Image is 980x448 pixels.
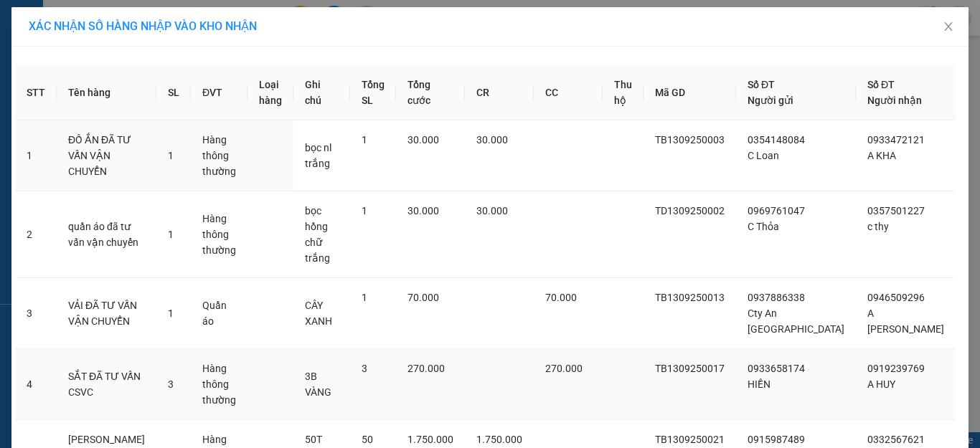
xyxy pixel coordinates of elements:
[748,434,805,445] span: 0915987489
[476,205,508,216] span: 30.000
[655,292,725,303] span: TB1309250013
[748,205,805,216] span: 0969761047
[191,191,248,278] td: Hàng thông thường
[867,308,944,335] span: A [PERSON_NAME]
[867,434,925,445] span: 0332567621
[191,349,248,420] td: Hàng thông thường
[407,134,439,146] span: 30.000
[15,349,57,420] td: 4
[655,363,725,374] span: TB1309250017
[29,19,257,33] span: XÁC NHẬN SỐ HÀNG NHẬP VÀO KHO NHẬN
[655,434,725,445] span: TB1309250021
[15,120,57,191] td: 1
[168,229,174,240] span: 1
[867,292,925,303] span: 0946509296
[362,134,367,146] span: 1
[748,378,771,390] span: HIỀN
[867,363,925,374] span: 0919239769
[95,42,365,67] span: 09:03:16 [DATE]
[928,7,969,47] button: Close
[476,134,508,146] span: 30.000
[350,65,396,120] th: Tổng SL
[867,221,889,232] span: c thy
[407,434,453,445] span: 1.750.000
[748,134,805,146] span: 0354148084
[534,65,603,120] th: CC
[644,65,736,120] th: Mã GD
[867,95,922,106] span: Người nhận
[603,65,644,120] th: Thu hộ
[15,65,57,120] th: STT
[57,120,156,191] td: ĐỒ ẮN ĐÃ TƯ VẤN VẬN CHUYỂN
[362,434,373,445] span: 50
[57,65,156,120] th: Tên hàng
[867,205,925,216] span: 0357501227
[293,65,350,120] th: Ghi chú
[748,150,779,161] span: C Loan
[95,42,365,67] span: nguyenhoang.tienoanh - In:
[57,278,156,349] td: VẢI ĐÃ TƯ VẤN VẬN CHUYỂN
[191,65,248,120] th: ĐVT
[476,434,522,445] span: 1.750.000
[407,363,445,374] span: 270.000
[407,205,439,216] span: 30.000
[191,120,248,191] td: Hàng thông thường
[15,191,57,278] td: 2
[465,65,534,120] th: CR
[57,349,156,420] td: SẮT ĐÃ TƯ VẤN CSVC
[362,205,367,216] span: 1
[95,27,194,39] span: A Sỹ - 0902677773
[168,308,174,319] span: 1
[305,205,330,264] span: bọc hồng chữ trắng
[748,363,805,374] span: 0933658174
[95,42,365,67] span: DL1409250002 -
[655,134,725,146] span: TB1309250003
[168,150,174,161] span: 1
[362,363,367,374] span: 3
[191,278,248,349] td: Quần áo
[248,65,293,120] th: Loại hàng
[168,378,174,390] span: 3
[867,134,925,146] span: 0933472121
[748,292,805,303] span: 0937886338
[57,191,156,278] td: quần áo đã tư vấn vận chuyển
[867,378,895,390] span: A HUY
[748,221,779,232] span: C Thỏa
[8,80,376,157] strong: Nhận:
[655,205,725,216] span: TD1309250002
[362,292,367,303] span: 1
[305,300,332,327] span: CÂY XANH
[943,21,954,32] span: close
[305,371,331,398] span: 3B VÀNG
[748,308,844,335] span: Cty An [GEOGRAPHIC_DATA]
[407,292,439,303] span: 70.000
[867,150,896,161] span: A KHA
[748,79,775,90] span: Số ĐT
[305,142,331,169] span: bọc nl trắng
[95,8,158,23] span: Gửi:
[396,65,465,120] th: Tổng cước
[15,278,57,349] td: 3
[867,79,895,90] span: Số ĐT
[545,363,583,374] span: 270.000
[156,65,191,120] th: SL
[121,8,158,23] span: Đạt Lí
[545,292,577,303] span: 70.000
[748,95,793,106] span: Người gửi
